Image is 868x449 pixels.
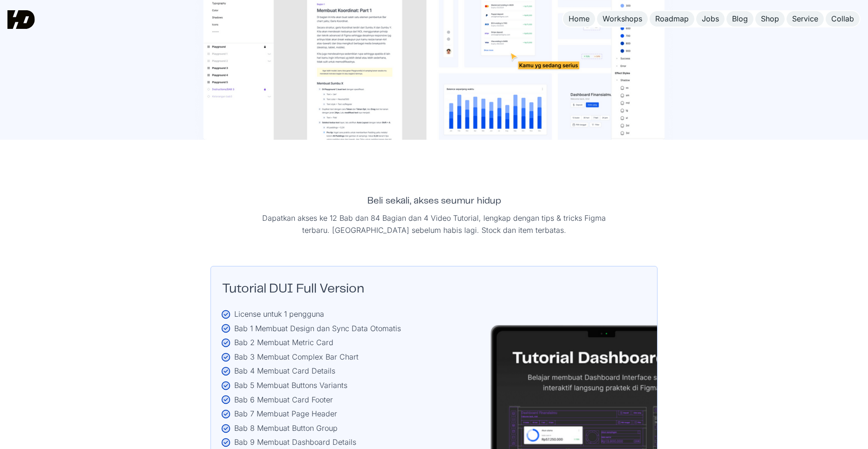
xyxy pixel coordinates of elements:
[222,281,646,297] h2: Tutorial DUI Full Version
[755,11,785,27] a: Shop
[563,11,595,27] a: Home
[248,212,620,236] p: Dapatkan akses ke 12 Bab dan 84 Bagian dan 4 Video Tutorial, lengkap dengan tips & tricks Figma t...
[234,408,401,420] div: Bab 7 Membuat Page Header
[726,11,753,27] a: Blog
[234,323,401,335] div: Bab 1 Membuat Design dan Sync Data Otomatis
[787,11,824,27] a: Service
[234,380,401,392] div: Bab 5 Membuat Buttons Variants
[234,337,401,349] div: Bab 2 Membuat Metric Card
[650,11,694,27] a: Roadmap
[234,365,401,377] div: Bab 4 Membuat Card Details
[826,11,860,27] a: Collab
[702,14,719,24] div: Jobs
[569,14,590,24] div: Home
[696,11,725,27] a: Jobs
[234,394,401,406] div: Bab 6 Membuat Card Footer
[761,14,779,24] div: Shop
[655,14,689,24] div: Roadmap
[234,436,401,449] div: Bab 9 Membuat Dashboard Details
[367,196,501,207] h2: Beli sekali, akses seumur hidup
[603,14,642,24] div: Workshops
[234,308,401,320] div: License untuk 1 pengguna
[234,422,401,435] div: Bab 8 Membuat Button Group
[732,14,748,24] div: Blog
[831,14,854,24] div: Collab
[597,11,648,27] a: Workshops
[792,14,818,24] div: Service
[234,351,401,363] div: Bab 3 Membuat Complex Bar Chart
